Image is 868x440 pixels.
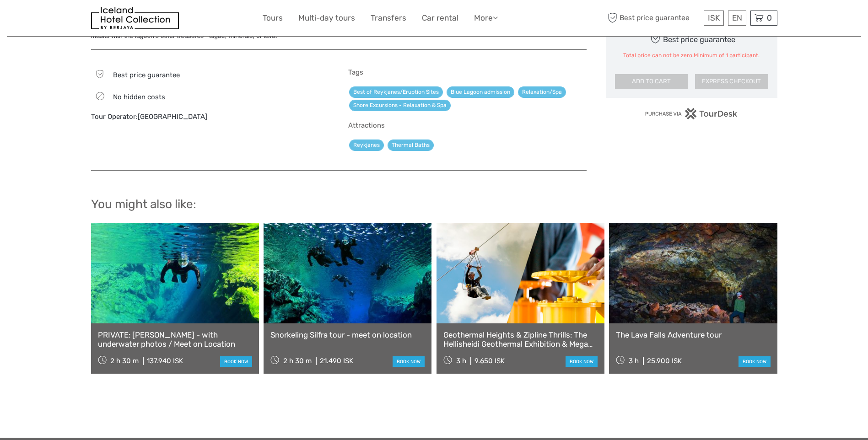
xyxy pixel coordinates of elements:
[616,330,770,339] a: The Lava Falls Adventure tour
[766,13,773,22] span: 0
[443,330,598,349] a: Geothermal Heights & Zipline Thrills: The Hellisheidi Geothermal Exhibition & Mega Zipline Adventure
[13,16,103,23] p: We're away right now. Please check back later!
[708,13,720,22] span: ISK
[388,140,434,151] a: Thermal Baths
[695,74,768,89] button: EXPRESS CHECKOUT
[518,86,566,98] a: Relaxation/Spa
[110,357,139,365] span: 2 h 30 m
[91,197,777,212] h2: You might also like:
[629,357,639,365] span: 3 h
[393,356,425,367] a: book now
[474,11,498,25] a: More
[348,121,587,129] h5: Attractions
[98,330,252,349] a: PRIVATE: [PERSON_NAME] - with underwater photos / Meet on Location
[348,68,587,76] h5: Tags
[645,108,738,119] img: PurchaseViaTourDesk.png
[91,112,329,122] div: Tour Operator:
[474,357,505,365] div: 9.650 ISK
[298,11,355,25] a: Multi-day tours
[349,140,384,151] a: Reykjanes
[371,11,406,25] a: Transfers
[220,356,252,367] a: book now
[113,93,165,101] span: No hidden costs
[647,30,735,46] div: Best price guarantee
[349,86,443,98] a: Best of Reykjanes/Eruption Sites
[349,100,451,111] a: Shore Excursions - Relaxation & Spa
[422,11,458,25] a: Car rental
[456,357,466,365] span: 3 h
[615,74,688,89] button: ADD TO CART
[647,357,682,365] div: 25.900 ISK
[270,330,425,339] a: Snorkeling Silfra tour - meet on location
[91,7,179,29] img: 481-8f989b07-3259-4bb0-90ed-3da368179bdc_logo_small.jpg
[728,11,746,26] div: EN
[623,52,760,59] div: Total price can not be zero.Minimum of 1 participant.
[147,357,183,365] div: 137.940 ISK
[283,357,312,365] span: 2 h 30 m
[447,86,514,98] a: Blue Lagoon admission
[739,356,771,367] a: book now
[606,11,701,26] span: Best price guarantee
[105,14,116,25] button: Open LiveChat chat widget
[91,5,581,39] span: Enjoy the mineral-rich warmth of the [GEOGRAPHIC_DATA]. Wander around, float in the healing water...
[113,71,180,79] span: Best price guarantee
[320,357,353,365] div: 21.490 ISK
[566,356,598,367] a: book now
[138,113,207,121] a: [GEOGRAPHIC_DATA]
[263,11,283,25] a: Tours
